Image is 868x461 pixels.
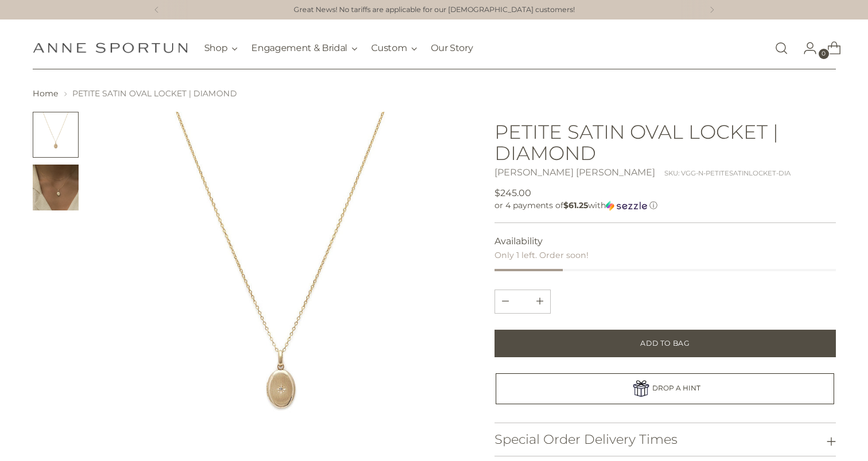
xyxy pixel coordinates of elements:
button: Add product quantity [495,290,516,313]
div: or 4 payments of with [495,200,835,211]
div: or 4 payments of$61.25withSezzle Click to learn more about Sezzle [495,200,835,211]
a: [PERSON_NAME] [PERSON_NAME] [495,167,655,178]
a: Open cart modal [818,37,841,60]
span: Only 1 left. Order soon! [495,250,589,260]
a: Go to the account page [794,37,817,60]
h1: PETITE SATIN OVAL LOCKET | DIAMOND [495,121,835,163]
button: Change image to image 1 [33,112,79,158]
button: Subtract product quantity [530,290,550,313]
a: Home [33,88,59,99]
a: Our Story [431,36,473,61]
span: Availability [495,235,543,248]
input: Product quantity [509,290,536,313]
div: SKU: VGG-N-PETITESATINLOCKET-DIA [664,169,791,178]
span: PETITE SATIN OVAL LOCKET | DIAMOND [72,88,237,99]
button: Shop [204,36,238,61]
a: DROP A HINT [496,373,834,404]
button: Change image to image 2 [33,165,79,210]
span: 0 [819,49,829,59]
a: Great News! No tariffs are applicable for our [DEMOGRAPHIC_DATA] customers! [294,5,575,15]
h3: Special Order Delivery Times [495,432,678,447]
span: Add to Bag [640,338,690,349]
button: Custom [371,36,417,61]
span: $61.25 [563,200,588,210]
img: Sezzle [606,201,647,211]
span: $245.00 [495,186,531,200]
button: Engagement & Bridal [251,36,357,61]
nav: breadcrumbs [33,88,836,100]
button: Special Order Delivery Times [495,423,835,456]
button: Add to Bag [495,330,835,357]
a: Open search modal [770,37,793,60]
span: DROP A HINT [652,384,700,392]
a: Anne Sportun Fine Jewellery [33,42,188,53]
